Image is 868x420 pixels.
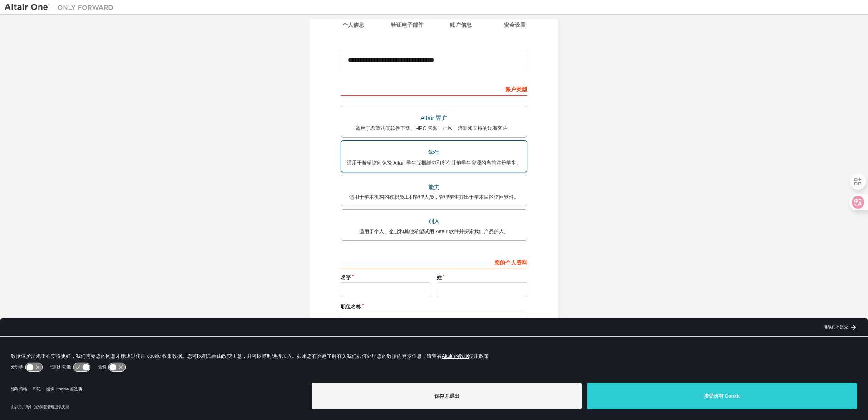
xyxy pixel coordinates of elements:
[488,21,542,29] div: 安全设置
[341,274,431,281] label: 名字
[347,228,521,235] div: 适用于个人、企业和其他希望试用 Altair 软件并探索我们产品的人。
[347,146,521,159] div: 学生
[347,181,521,194] div: 能力
[347,112,521,125] div: Altair 客户
[437,274,527,281] label: 姓
[347,215,521,228] div: 别人
[434,21,488,29] div: 账户信息
[341,303,527,310] label: 职位名称
[347,125,521,132] div: 适用于希望访问软件下载、HPC 资源、社区、培训和支持的现有客户。
[380,21,434,29] div: 验证电子邮件
[341,81,527,96] div: 账户类型
[341,255,527,269] div: 您的个人资料
[347,159,521,166] div: 适用于希望访问免费 Altair 学生版捆绑包和所有其他学生资源的当前注册学生。
[326,21,380,29] div: 个人信息
[5,3,118,12] img: 牵牛星一号
[347,193,521,200] div: 适用于学术机构的教职员工和管理人员，管理学生并出于学术目的访问软件。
